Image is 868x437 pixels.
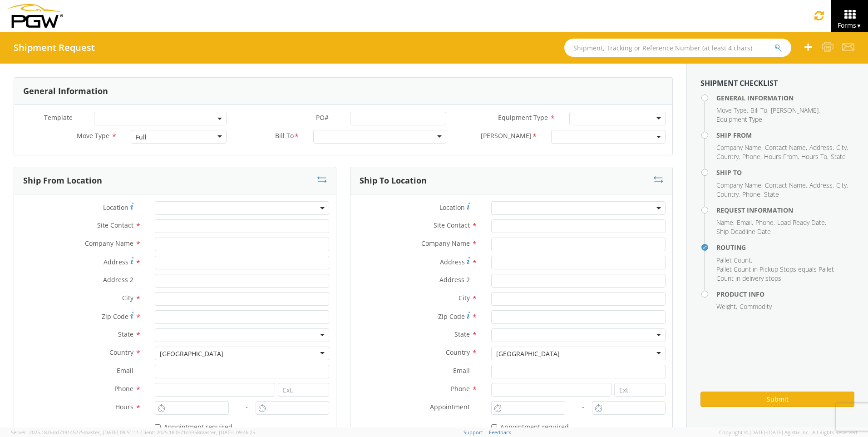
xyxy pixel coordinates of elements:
[809,143,834,152] li: ,
[102,312,128,321] span: Zip Code
[421,239,470,248] span: Company Name
[801,152,829,161] li: ,
[278,383,329,397] input: Ext.
[446,348,470,357] span: Country
[77,131,109,140] span: Move Type
[498,113,548,122] span: Equipment Type
[716,106,748,115] li: ,
[836,143,848,152] li: ,
[104,258,128,266] span: Address
[103,203,128,212] span: Location
[716,169,854,176] h4: Ship To
[716,291,854,298] h4: Product Info
[716,181,763,190] li: ,
[755,218,775,227] li: ,
[44,113,73,122] span: Template
[742,152,760,161] span: Phone
[716,190,740,199] li: ,
[836,143,847,152] span: City
[489,429,511,436] a: Feedback
[716,106,747,114] span: Move Type
[85,239,133,248] span: Company Name
[464,429,483,436] a: Support
[838,21,862,30] span: Forms
[481,131,532,142] span: Bill Code
[777,218,825,227] span: Load Ready Date
[115,402,133,411] span: Hours
[459,293,470,302] span: City
[765,181,806,189] span: Contact Name
[719,429,857,436] span: Copyright © [DATE]-[DATE] Agistix Inc., All Rights Reserved
[750,106,767,114] span: Bill To
[438,312,465,321] span: Zip Code
[809,181,833,189] span: Address
[716,94,854,101] h4: General Information
[836,181,847,189] span: City
[716,207,854,214] h4: Request Information
[765,143,807,152] li: ,
[764,152,798,161] span: Hours From
[771,106,820,115] li: ,
[737,218,753,227] li: ,
[716,132,854,139] h4: Ship From
[716,143,763,152] li: ,
[614,383,666,397] input: Ext.
[716,152,739,161] span: Country
[155,421,234,432] label: Appointment required
[564,39,791,57] input: Shipment, Tracking or Reference Number (at least 4 chars)
[831,152,846,161] span: State
[764,190,779,199] span: State
[140,429,255,436] span: Client: 2025.18.0-71d3358
[155,424,161,430] input: Appointment required
[246,402,248,411] span: -
[84,429,139,436] span: master, [DATE] 09:51:11
[716,152,740,161] li: ,
[742,152,762,161] li: ,
[740,302,772,311] span: Commodity
[801,152,827,161] span: Hours To
[809,143,833,152] span: Address
[764,152,799,161] li: ,
[23,87,108,96] h3: General Information
[716,302,737,311] li: ,
[716,143,761,152] span: Company Name
[750,106,769,115] li: ,
[122,293,133,302] span: City
[716,218,735,227] li: ,
[453,366,470,375] span: Email
[103,275,133,284] span: Address 2
[716,181,761,189] span: Company Name
[716,218,733,227] span: Name
[755,218,774,227] span: Phone
[771,106,819,114] span: [PERSON_NAME]
[700,392,854,407] button: Submit
[491,424,497,430] input: Appointment required
[11,429,139,436] span: Server: 2025.18.0-dd719145275
[275,131,294,142] span: Bill To
[716,227,771,236] span: Ship Deadline Date
[836,181,848,190] li: ,
[109,348,133,357] span: Country
[136,133,147,142] div: Full
[700,78,778,88] strong: Shipment Checklist
[742,190,760,199] span: Phone
[440,258,465,266] span: Address
[716,265,834,283] span: Pallet Count in Pickup Stops equals Pallet Count in delivery stops
[716,256,752,265] li: ,
[496,349,560,358] div: [GEOGRAPHIC_DATA]
[7,4,63,28] img: pgw-form-logo-1aaa8060b1cc70fad034.png
[117,366,133,375] span: Email
[716,302,736,311] span: Weight
[737,218,752,227] span: Email
[777,218,826,227] li: ,
[14,43,95,53] h4: Shipment Request
[97,221,133,229] span: Site Contact
[742,190,762,199] li: ,
[716,256,751,264] span: Pallet Count
[160,349,223,358] div: [GEOGRAPHIC_DATA]
[439,275,470,284] span: Address 2
[200,429,255,436] span: master, [DATE] 09:46:25
[765,181,807,190] li: ,
[856,22,862,30] span: ▼
[23,176,102,185] h3: Ship From Location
